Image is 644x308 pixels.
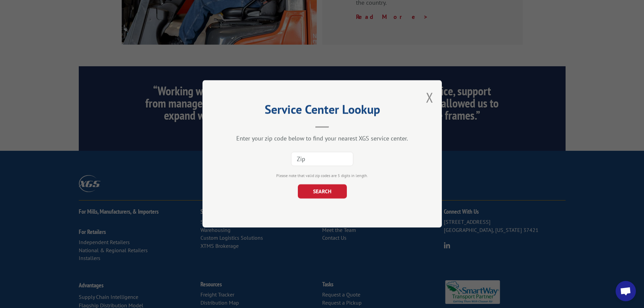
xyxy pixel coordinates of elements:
div: Please note that valid zip codes are 5 digits in length. [236,173,408,179]
input: Zip [291,152,353,166]
button: Close modal [426,89,433,106]
h2: Service Center Lookup [236,105,408,118]
div: Enter your zip code below to find your nearest XGS service center. [236,135,408,143]
button: SEARCH [297,185,347,199]
div: Open chat [616,281,636,301]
